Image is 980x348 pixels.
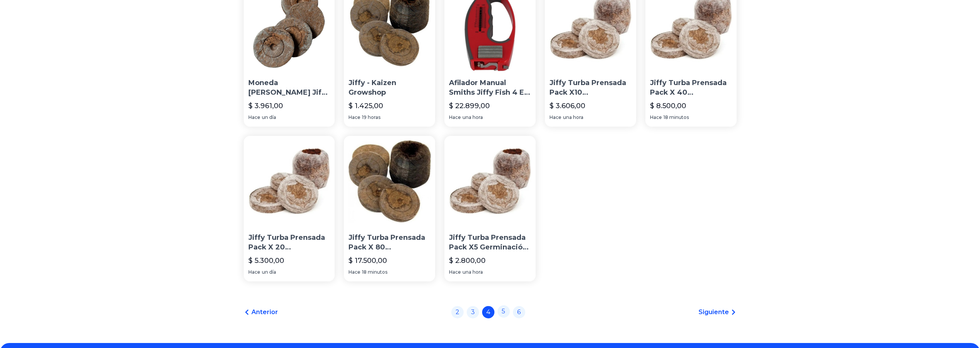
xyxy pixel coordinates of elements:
a: 3 [467,306,479,318]
span: Hace [248,269,260,275]
p: Afilador Manual Smiths Jiffy Fish 4 En 1 Pescar Pesar Medir [449,78,531,97]
p: $ 1.425,00 [348,100,383,111]
p: Jiffy Turba Prensada Pack X5 Germinación Almácigo Spirit [449,233,531,252]
p: $ 5.300,00 [248,255,284,266]
span: Siguiente [699,308,729,317]
p: $ 17.500,00 [348,255,387,266]
span: Hace [348,114,360,120]
p: Jiffy - Kaizen Growshop [348,78,431,97]
img: Jiffy Turba Prensada Pack X5 Germinación Almácigo Spirit [444,136,536,227]
img: Jiffy Turba Prensada Pack X 80 Germinación Almácigo Spirit [344,136,435,227]
p: $ 22.899,00 [449,100,490,111]
a: Jiffy Turba Prensada Pack X 80 Germinación Almácigo SpiritJiffy Turba Prensada Pack X 80 Germinac... [344,136,435,281]
span: 18 minutos [663,114,689,120]
p: Jiffy Turba Prensada Pack X 20 Germinación Almácigo Spirit [248,233,330,252]
p: $ 3.961,00 [248,100,283,111]
a: 5 [498,305,510,318]
p: $ 8.500,00 [650,100,686,111]
a: 2 [451,306,464,318]
a: Siguiente [699,308,737,317]
span: Hace [449,269,461,275]
p: Moneda [PERSON_NAME] Jiffy X10 Turba Prensada Germinacion Esquejes [248,78,330,97]
span: un día [262,114,276,120]
span: 18 minutos [362,269,387,275]
span: un día [262,269,276,275]
p: Jiffy Turba Prensada Pack X 80 Germinación Almácigo Spirit [348,233,431,252]
p: Jiffy Turba Prensada Pack X10 Germinación Almácigo Spirit [549,78,632,97]
img: Jiffy Turba Prensada Pack X 20 Germinación Almácigo Spirit [244,136,335,227]
span: Hace [650,114,662,120]
p: $ 3.606,00 [549,100,585,111]
span: Hace [449,114,461,120]
p: Jiffy Turba Prensada Pack X 40 Germinación Almácigo Spirit [650,78,732,97]
a: Jiffy Turba Prensada Pack X5 Germinación Almácigo SpiritJiffy Turba Prensada Pack X5 Germinación ... [444,136,536,281]
span: una hora [462,269,483,275]
span: Hace [248,114,260,120]
span: una hora [462,114,483,120]
a: Anterior [244,308,278,317]
span: una hora [563,114,583,120]
a: 6 [513,306,525,318]
a: Jiffy Turba Prensada Pack X 20 Germinación Almácigo SpiritJiffy Turba Prensada Pack X 20 Germinac... [244,136,335,281]
span: Hace [348,269,360,275]
span: 19 horas [362,114,380,120]
span: Hace [549,114,561,120]
span: Anterior [251,308,278,317]
p: $ 2.800,00 [449,255,486,266]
